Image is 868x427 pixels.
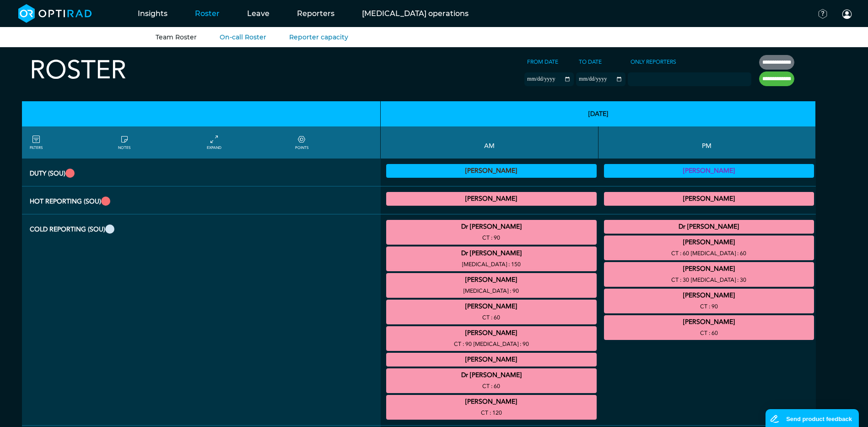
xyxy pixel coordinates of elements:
h2: Roster [30,55,126,86]
div: General CT 09:30 - 10:30 [386,300,596,324]
small: [MEDICAL_DATA] : 150 [462,259,521,270]
div: General CT/General MRI 12:30 - 14:30 [604,235,814,260]
summary: Dr [PERSON_NAME] [388,248,595,259]
div: General CT 16:00 - 17:00 [604,315,814,340]
small: [MEDICAL_DATA] : 30 [691,274,746,285]
summary: Dr [PERSON_NAME] [388,370,595,381]
a: Reporter capacity [289,33,348,41]
th: Duty (SOU) [22,159,381,186]
img: brand-opti-rad-logos-blue-and-white-d2f68631ba2948856bd03f2d395fb146ddc8fb01b4b6e9315ea85fa773367... [18,4,92,23]
summary: [PERSON_NAME] [388,165,595,176]
div: General MRI 09:30 - 11:00 [386,273,596,298]
a: show/hide notes [118,134,130,151]
div: CB CT Dental 12:00 - 13:00 [604,220,814,234]
a: collapse/expand entries [207,134,221,151]
small: CT : 60 [482,312,500,323]
summary: [PERSON_NAME] [388,396,595,407]
small: CT : 60 [700,328,718,339]
th: Hot Reporting (SOU) [22,186,381,214]
small: CT : 90 [454,339,472,350]
summary: [PERSON_NAME] [388,301,595,312]
summary: Dr [PERSON_NAME] [388,221,595,232]
summary: [PERSON_NAME] [388,274,595,285]
summary: [PERSON_NAME] [388,328,595,339]
a: On-call Roster [220,33,266,41]
div: Vetting 09:00 - 13:00 [386,164,596,178]
small: [MEDICAL_DATA] : 90 [474,339,529,350]
summary: [PERSON_NAME] [605,290,813,301]
div: General CT/General MRI 14:00 - 15:00 [604,262,814,287]
div: Vetting 13:00 - 17:00 [604,164,814,178]
a: Team Roster [156,33,197,41]
summary: [PERSON_NAME] [605,317,813,328]
summary: Dr [PERSON_NAME] [605,221,813,232]
th: AM [381,126,598,159]
a: FILTERS [30,134,43,151]
div: General CT 11:00 - 12:00 [386,368,596,393]
small: CT : 120 [481,407,502,418]
label: Only Reporters [628,55,679,69]
div: CT Trauma & Urgent/MRI Trauma & Urgent 09:00 - 13:00 [386,192,596,206]
small: CT : 30 [671,274,689,285]
div: General MRI 09:00 - 11:30 [386,246,596,271]
th: Cold Reporting (SOU) [22,214,381,426]
div: General CT 07:30 - 09:00 [386,220,596,245]
small: CT : 90 [700,301,718,312]
th: [DATE] [381,101,816,126]
summary: [PERSON_NAME] [605,165,813,176]
div: General CT 14:30 - 16:00 [604,289,814,313]
summary: [PERSON_NAME] [605,193,813,204]
div: CT Gastrointestinal 10:00 - 12:00 [386,353,596,367]
small: CT : 60 [671,248,689,259]
summary: [PERSON_NAME] [605,237,813,248]
input: null [629,74,674,82]
small: [MEDICAL_DATA] : 90 [464,285,519,296]
small: CT : 60 [482,381,500,392]
div: CT Trauma & Urgent/MRI Trauma & Urgent 13:00 - 17:30 [604,192,814,206]
label: To date [576,55,604,69]
div: General CT/General MRI 10:00 - 13:00 [386,326,596,351]
summary: [PERSON_NAME] [605,263,813,274]
summary: [PERSON_NAME] [388,354,595,365]
small: CT : 90 [482,232,500,243]
label: From date [524,55,561,69]
summary: [PERSON_NAME] [388,193,595,204]
div: General CT 11:00 - 13:00 [386,395,596,420]
th: PM [598,126,816,159]
small: [MEDICAL_DATA] : 60 [691,248,746,259]
a: collapse/expand expected points [295,134,308,151]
